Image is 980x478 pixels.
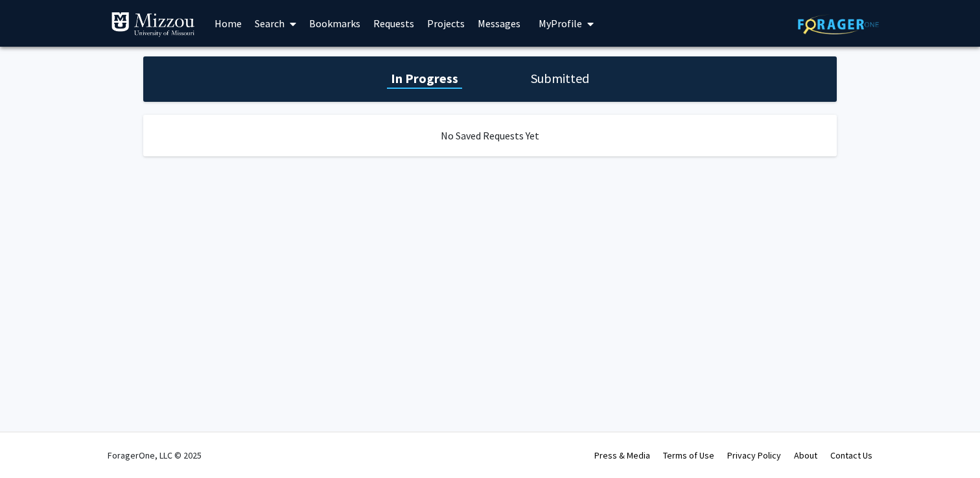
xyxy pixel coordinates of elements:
[10,420,55,468] iframe: Chat
[108,433,202,478] div: ForagerOne, LLC © 2025
[367,1,421,46] a: Requests
[208,1,248,46] a: Home
[421,1,471,46] a: Projects
[798,14,879,34] img: ForagerOne Logo
[830,449,872,461] a: Contact Us
[663,449,714,461] a: Terms of Use
[539,17,582,30] span: My Profile
[303,1,367,46] a: Bookmarks
[794,449,817,461] a: About
[248,1,303,46] a: Search
[387,69,462,88] h1: In Progress
[527,69,593,88] h1: Submitted
[111,12,195,38] img: University of Missouri Logo
[143,115,837,156] div: No Saved Requests Yet
[594,449,650,461] a: Press & Media
[471,1,527,46] a: Messages
[727,449,781,461] a: Privacy Policy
